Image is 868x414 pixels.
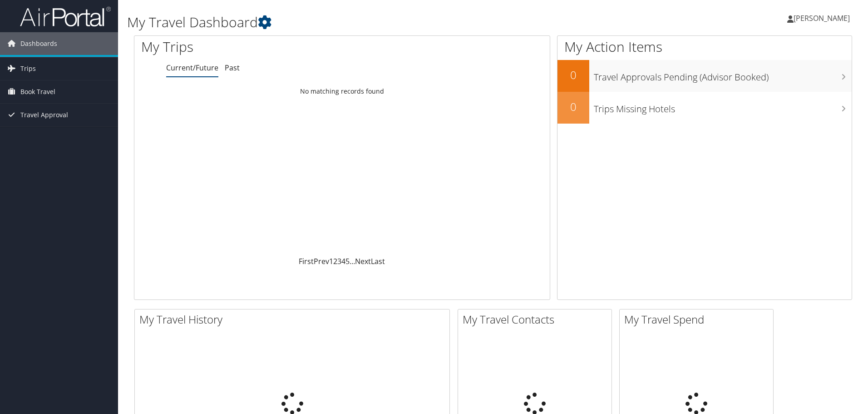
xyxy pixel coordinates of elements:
h1: My Travel Dashboard [127,13,615,32]
h2: My Travel Spend [624,312,773,327]
h2: 0 [557,67,589,83]
h1: My Trips [141,37,370,56]
a: 4 [341,256,345,266]
h2: My Travel History [139,312,449,327]
h3: Trips Missing Hotels [594,98,852,115]
a: Current/Future [166,63,218,73]
h3: Travel Approvals Pending (Advisor Booked) [594,66,852,84]
a: 1 [329,256,333,266]
h1: My Action Items [557,37,852,56]
a: 0Trips Missing Hotels [557,92,852,124]
a: Past [225,63,240,73]
a: [PERSON_NAME] [787,5,859,32]
span: … [350,256,355,266]
img: airportal-logo.png [20,6,111,27]
a: Last [371,256,385,266]
a: Next [355,256,371,266]
span: Dashboards [20,32,57,55]
span: Travel Approval [20,104,68,126]
span: Trips [20,57,36,80]
span: Book Travel [20,80,55,103]
a: Prev [314,256,329,266]
a: 2 [333,256,337,266]
a: 0Travel Approvals Pending (Advisor Booked) [557,60,852,92]
a: First [299,256,314,266]
a: 3 [337,256,341,266]
h2: 0 [557,99,589,115]
td: No matching records found [134,83,550,100]
a: 5 [345,256,350,266]
span: [PERSON_NAME] [794,13,850,23]
h2: My Travel Contacts [463,312,612,327]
